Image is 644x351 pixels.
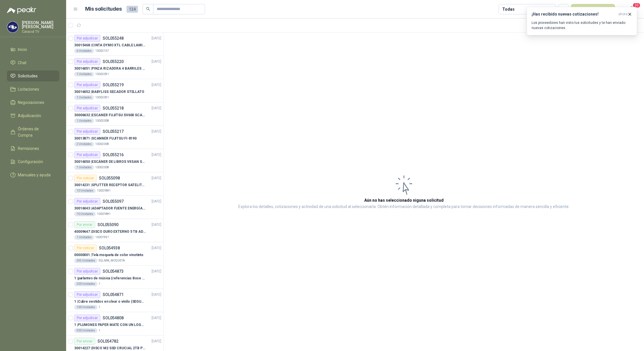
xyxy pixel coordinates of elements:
[99,305,100,310] p: 1
[152,222,161,228] p: [DATE]
[18,99,44,106] span: Negociaciones
[95,72,109,77] p: 10002091
[152,292,161,297] p: [DATE]
[103,293,124,297] p: SOL054871
[66,219,164,242] a: Por enviarSOL055090[DATE] 40009647 |DISCO DURO EXTERNO 5 TB ADATA - ANTIGOLPES1 Unidades10001991
[74,151,100,158] div: Por adjudicar
[18,60,26,66] span: Chat
[74,58,100,65] div: Por adjudicar
[146,7,150,11] span: search
[95,165,109,170] p: 10002008
[7,44,59,55] a: Inicio
[74,66,146,71] p: 30016051 | PINZA RIZADORA 4 BARRILES INTER. SOL-GEL BABYLISS SECADOR STELLATO
[74,206,146,211] p: 30016043 | ADAPTADOR FUENTE ENERGÍA GENÉRICO 24V 1A
[618,12,628,17] span: ahora
[74,282,97,286] div: 200 Unidades
[74,142,94,146] div: 2 Unidades
[7,22,18,33] img: Company Logo
[74,328,97,333] div: 500 Unidades
[7,143,59,154] a: Remisiones
[7,156,59,167] a: Configuración
[103,60,124,64] p: SOL055220
[502,6,514,12] div: Todas
[66,149,164,172] a: Por adjudicarSOL055216[DATE] 30016050 |ESCÁNER DE LIBROS VIISAN S211 Unidades10002008
[95,95,109,100] p: 10002091
[74,299,146,304] p: 1 | Cubre vestidos en clear o vinilo (SEGUN ESPECIFICACIONES DEL ADJUNTO)
[152,36,161,41] p: [DATE]
[97,223,118,227] p: SOL055090
[7,169,59,180] a: Manuales y ayuda
[66,266,164,289] a: Por adjudicarSOL054873[DATE] 1 |parlantes de música (referencias Bose o Alexa) CON MARCACION 1 LO...
[152,129,161,134] p: [DATE]
[74,229,146,234] p: 40009647 | DISCO DURO EXTERNO 5 TB ADATA - ANTIGOLPES
[364,197,444,203] h3: Aún no has seleccionado niguna solicitud
[74,188,96,193] div: 10 Unidades
[66,126,164,149] a: Por adjudicarSOL055217[DATE] 30013871 |SCANNER FUJITSU FI-81902 Unidades10002008
[74,198,100,205] div: Por adjudicar
[74,182,146,188] p: 30014231 | SPLITTER RECEPTOR SATELITAL 2SAL GT-SP21
[238,203,570,210] p: Explora los detalles, cotizaciones y actividad de una solicitud al seleccionarla. Obtén informaci...
[103,36,124,40] p: SOL055248
[97,339,118,343] p: SOL054782
[74,314,100,321] div: Por adjudicar
[103,316,124,320] p: SOL054808
[152,269,161,274] p: [DATE]
[18,46,27,53] span: Inicio
[95,119,109,123] p: 10002008
[18,112,41,119] span: Adjudicación
[532,20,632,30] p: Los proveedores han visto tus solicitudes y te han enviado nuevas cotizaciones.
[74,212,96,216] div: 10 Unidades
[74,119,94,123] div: 1 Unidades
[74,221,95,228] div: Por enviar
[74,95,94,100] div: 1 Unidades
[74,43,146,48] p: 30015468 | CINTA DYMO XTL CABLE LAMIN 38X21MMBLANCO
[152,59,161,64] p: [DATE]
[7,84,59,95] a: Licitaciones
[18,159,43,165] span: Configuración
[66,196,164,219] a: Por adjudicarSOL055097[DATE] 30016043 |ADAPTADOR FUENTE ENERGÍA GENÉRICO 24V 1A10 Unidades10001881
[152,339,161,344] p: [DATE]
[95,142,109,146] p: 10002008
[74,165,94,170] div: 1 Unidades
[7,7,36,14] img: Logo peakr
[74,291,100,298] div: Por adjudicar
[152,199,161,204] p: [DATE]
[74,105,100,112] div: Por adjudicar
[74,305,97,310] div: 100 Unidades
[74,112,146,118] p: 30006632 | ESCANER FUJITSU SV600 SCANSNAP
[74,89,144,95] p: 30016052 | BABYLISS SECADOR STELLATO
[18,172,51,178] span: Manuales y ayuda
[97,188,111,193] p: 10001881
[74,276,146,281] p: 1 | parlantes de música (referencias Bose o Alexa) CON MARCACION 1 LOGO (Mas datos en el adjunto)
[99,258,125,263] p: EQLMM_MOQUETA
[152,315,161,321] p: [DATE]
[66,33,164,56] a: Por adjudicarSOL055248[DATE] 30015468 |CINTA DYMO XTL CABLE LAMIN 38X21MMBLANCO6 Unidades10002157
[66,289,164,312] a: Por adjudicarSOL054871[DATE] 1 |Cubre vestidos en clear o vinilo (SEGUN ESPECIFICACIONES DEL ADJU...
[66,102,164,126] a: Por adjudicarSOL055218[DATE] 30006632 |ESCANER FUJITSU SV600 SCANSNAP1 Unidades10002008
[74,346,146,351] p: 30014227 | DISCO M2 SSD CRUCIAL 2TB P3 PLUS
[99,282,100,286] p: 1
[74,49,94,53] div: 6 Unidades
[103,106,124,110] p: SOL055218
[66,172,164,196] a: Por cotizarSOL055098[DATE] 30014231 |SPLITTER RECEPTOR SATELITAL 2SAL GT-SP2110 Unidades10001881
[7,123,59,141] a: Órdenes de Compra
[152,152,161,158] p: [DATE]
[103,199,124,203] p: SOL055097
[18,126,54,138] span: Órdenes de Compra
[152,245,161,251] p: [DATE]
[74,235,94,240] div: 1 Unidades
[103,129,124,133] p: SOL055217
[532,12,616,17] h3: ¡Has recibido nuevas cotizaciones!
[74,338,95,345] div: Por enviar
[22,21,59,29] p: [PERSON_NAME] [PERSON_NAME]
[18,86,39,92] span: Licitaciones
[99,246,120,250] p: SOL054938
[74,136,137,141] p: 30013871 | SCANNER FUJITSU FI-8190
[74,35,100,42] div: Por adjudicar
[95,49,109,53] p: 10002157
[74,159,146,165] p: 30016050 | ESCÁNER DE LIBROS VIISAN S21
[7,70,59,81] a: Solicitudes
[18,73,38,79] span: Solicitudes
[99,176,120,180] p: SOL055098
[527,7,637,35] button: ¡Has recibido nuevas cotizaciones!ahora Los proveedores han visto tus solicitudes y te han enviad...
